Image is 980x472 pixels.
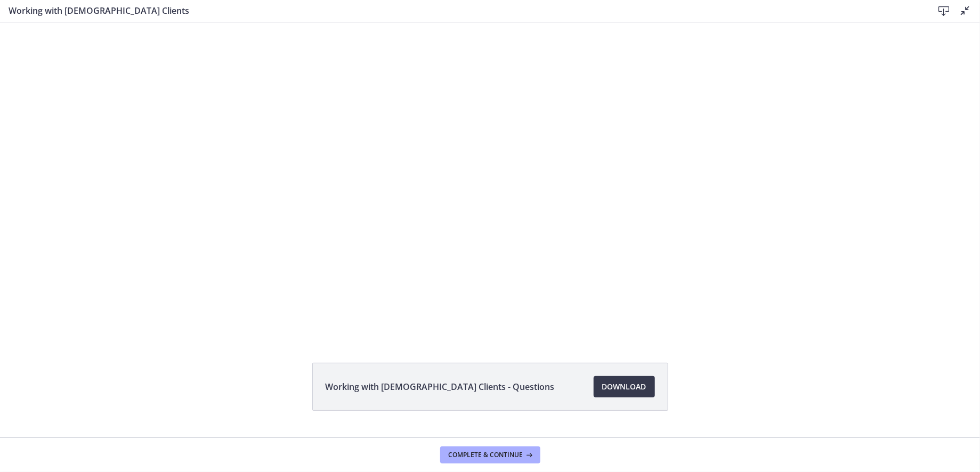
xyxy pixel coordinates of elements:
[326,380,555,393] span: Working with [DEMOGRAPHIC_DATA] Clients - Questions
[9,4,916,17] h3: Working with [DEMOGRAPHIC_DATA] Clients
[594,376,655,397] a: Download
[449,451,523,459] span: Complete & continue
[440,446,540,463] button: Complete & continue
[602,380,646,393] span: Download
